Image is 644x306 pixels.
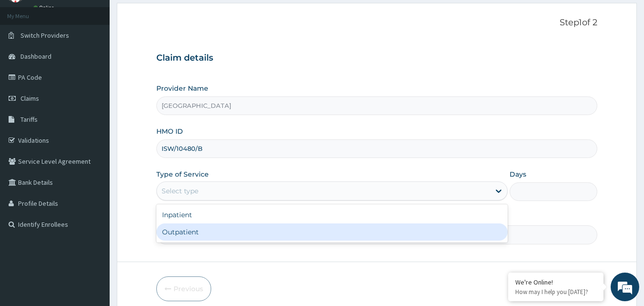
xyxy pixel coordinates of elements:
h3: Claim details [156,53,598,63]
div: Minimize live chat window [156,5,179,28]
label: Provider Name [156,84,208,93]
label: Type of Service [156,169,209,179]
label: Days [510,169,526,179]
a: Online [33,4,56,11]
div: Chat with us now [50,53,160,66]
div: We're Online! [515,278,596,286]
p: How may I help you today? [515,288,596,296]
button: Previous [156,276,211,301]
img: d_794563401_company_1708531726252_794563401 [18,48,39,72]
input: Enter HMO ID [156,139,598,158]
span: Claims [20,94,39,103]
div: Inpatient [156,206,508,223]
span: Switch Providers [20,31,69,40]
div: Select type [162,186,198,196]
div: Outpatient [156,223,508,241]
textarea: Type your message and hit 'Enter' [5,204,182,238]
label: HMO ID [156,127,183,136]
span: Tariffs [20,115,38,124]
span: Dashboard [20,52,51,61]
span: We're online! [55,92,132,189]
p: Step 1 of 2 [156,18,598,28]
